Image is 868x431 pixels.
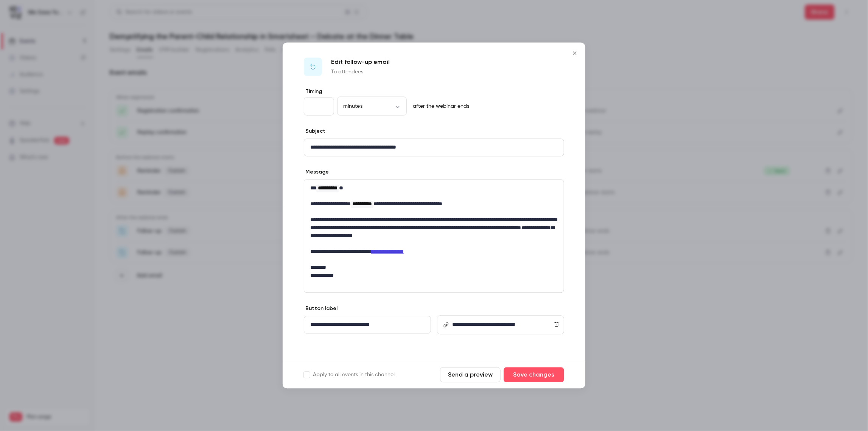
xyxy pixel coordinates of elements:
[304,180,564,284] div: editor
[440,367,501,382] button: Send a preview
[304,169,329,176] label: Message
[331,68,390,76] p: To attendees
[504,367,564,382] button: Save changes
[304,139,564,156] div: editor
[304,305,338,313] label: Button label
[567,46,582,61] button: Close
[304,88,564,96] label: Timing
[410,103,469,110] p: after the webinar ends
[337,102,407,110] div: minutes
[304,371,395,378] label: Apply to all events in this channel
[304,128,325,135] label: Subject
[304,316,431,333] div: editor
[331,58,390,67] p: Edit follow-up email
[449,316,563,334] div: editor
